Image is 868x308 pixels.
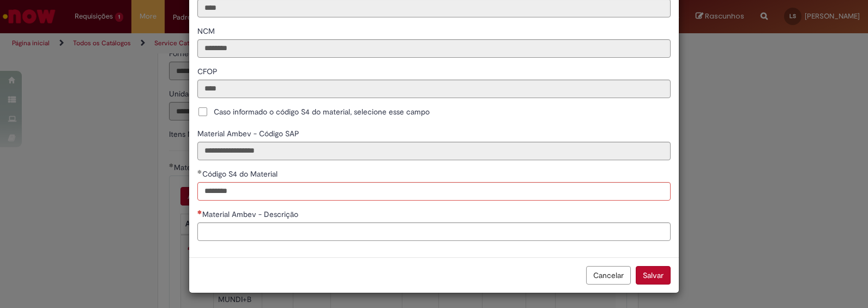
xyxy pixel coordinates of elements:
span: Obrigatório Preenchido [197,170,202,174]
input: Código S4 do Material [197,182,671,201]
span: Caso informado o código S4 do material, selecione esse campo [214,106,430,117]
span: Somente leitura - CFOP [197,67,220,76]
span: Somente leitura - Material Ambev - Descrição [202,209,300,219]
input: NCM [197,39,671,58]
span: Somente leitura - NCM [197,26,217,36]
button: Salvar [636,266,671,285]
button: Cancelar [586,266,631,285]
span: Somente leitura - Código S4 do Material [202,169,280,179]
span: Somente leitura - Material Ambev - Código SAP [197,129,302,138]
input: CFOP [197,80,671,98]
label: Somente leitura - Material Ambev - Código SAP [197,128,302,139]
input: Material Ambev - Descrição [197,222,671,241]
span: Necessários [197,210,202,214]
input: Material Ambev - Código SAP [197,142,671,160]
